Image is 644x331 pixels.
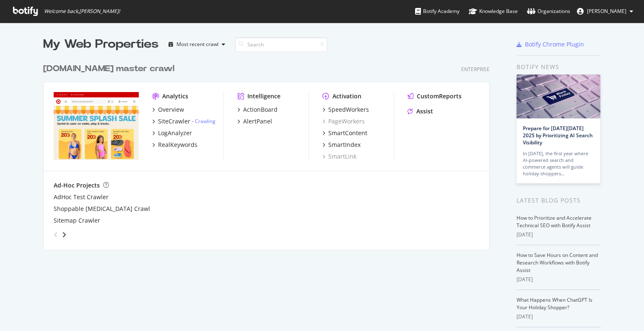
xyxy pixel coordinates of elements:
[517,251,598,274] a: How to Save Hours on Content and Research Workflows with Botify Assist
[235,37,327,52] input: Search
[152,117,216,126] a: SiteCrawler- Crawling
[192,118,216,125] div: -
[328,141,361,149] div: SmartIndex
[517,196,601,205] div: Latest Blog Posts
[415,7,460,15] div: Botify Academy
[517,276,601,283] div: [DATE]
[408,107,433,115] a: Assist
[322,105,369,114] a: SpeedWorkers
[517,74,600,118] img: Prepare for Black Friday 2025 by Prioritizing AI Search Visibility
[237,105,278,114] a: ActionBoard
[328,105,369,114] div: SpeedWorkers
[517,231,601,239] div: [DATE]
[158,105,184,114] div: Overview
[322,129,367,137] a: SmartContent
[525,40,584,49] div: Botify Chrome Plugin
[152,105,184,114] a: Overview
[54,181,100,190] div: Ad-Hoc Projects
[408,92,462,100] a: CustomReports
[158,129,192,137] div: LogAnalyzer
[152,129,192,137] a: LogAnalyzer
[517,296,592,311] a: What Happens When ChatGPT Is Your Holiday Shopper?
[50,228,61,241] div: angle-left
[43,63,178,75] a: [DOMAIN_NAME] master crawl
[158,141,197,149] div: RealKeywords
[461,66,490,73] div: Enterprise
[517,214,592,229] a: How to Prioritize and Accelerate Technical SEO with Botify Assist
[527,7,570,15] div: Organizations
[247,92,280,100] div: Intelligence
[243,117,272,126] div: AlertPanel
[416,107,433,115] div: Assist
[162,92,188,100] div: Analytics
[322,117,365,126] a: PageWorkers
[587,8,626,15] span: Kiran Mahesh
[43,36,158,53] div: My Web Properties
[152,141,197,149] a: RealKeywords
[44,8,120,15] span: Welcome back, [PERSON_NAME] !
[237,117,272,126] a: AlertPanel
[332,92,361,100] div: Activation
[417,92,462,100] div: CustomReports
[322,141,361,149] a: SmartIndex
[469,7,518,15] div: Knowledge Base
[523,150,594,177] div: In [DATE], the first year where AI-powered search and commerce agents will guide holiday shoppers…
[54,205,150,213] a: Shoppable [MEDICAL_DATA] Crawl
[43,63,174,75] div: [DOMAIN_NAME] master crawl
[177,42,218,47] div: Most recent crawl
[158,117,190,126] div: SiteCrawler
[195,118,216,125] a: Crawling
[322,152,356,161] a: SmartLink
[61,231,67,239] div: angle-right
[328,129,367,137] div: SmartContent
[517,313,601,321] div: [DATE]
[54,193,109,201] a: AdHoc Test Crawler
[54,216,100,225] a: Sitemap Crawler
[165,38,229,51] button: Most recent crawl
[570,5,640,18] button: [PERSON_NAME]
[517,40,584,49] a: Botify Chrome Plugin
[523,125,593,146] a: Prepare for [DATE][DATE] 2025 by Prioritizing AI Search Visibility
[43,53,496,249] div: grid
[243,105,278,114] div: ActionBoard
[517,62,601,72] div: Botify news
[54,92,139,160] img: www.target.com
